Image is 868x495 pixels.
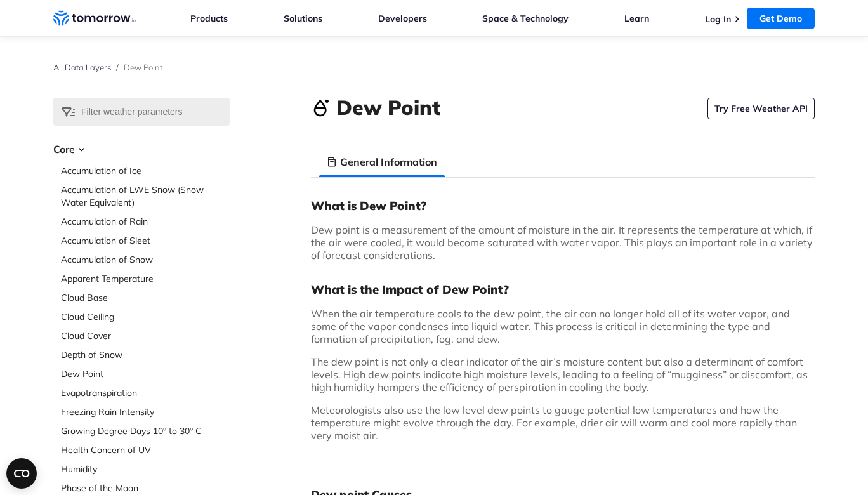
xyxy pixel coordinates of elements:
[378,13,427,24] a: Developers
[61,183,230,209] a: Accumulation of LWE Snow (Snow Water Equivalent)
[61,444,230,456] a: Health Concern of UV
[311,223,815,261] p: Dew point is a measurement of the amount of moisture in the air. It represents the temperature at...
[311,307,815,345] p: When the air temperature cools to the dew point, the air can no longer hold all of its water vapo...
[61,367,230,380] a: Dew Point
[53,98,230,126] input: Filter weather parameters
[53,142,230,157] h3: Core
[61,406,230,418] a: Freezing Rain Intensity
[61,253,230,266] a: Accumulation of Snow
[311,282,815,297] h3: What is the Impact of Dew Point?
[53,62,111,72] a: All Data Layers
[190,13,228,24] a: Products
[311,355,815,393] p: The dew point is not only a clear indicator of the air’s moisture content but also a determinant ...
[311,404,815,442] p: Meteorologists also use the low level dew points to gauge potential low temperatures and how the ...
[61,386,230,399] a: Evapotranspiration
[61,272,230,285] a: Apparent Temperature
[116,62,119,72] span: /
[61,463,230,475] a: Humidity
[61,310,230,323] a: Cloud Ceiling
[319,147,445,177] li: General Information
[61,425,230,437] a: Growing Degree Days 10° to 30° C
[61,234,230,247] a: Accumulation of Sleet
[340,154,437,169] h3: General Information
[53,9,136,28] a: Home link
[6,458,37,489] button: Open CMP widget
[747,8,815,29] a: Get Demo
[61,291,230,304] a: Cloud Base
[284,13,322,24] a: Solutions
[61,348,230,361] a: Depth of Snow
[61,482,230,494] a: Phase of the Moon
[61,329,230,342] a: Cloud Cover
[482,13,569,24] a: Space & Technology
[311,198,815,213] h3: What is Dew Point?
[61,164,230,177] a: Accumulation of Ice
[124,62,162,72] span: Dew Point
[707,98,815,119] a: Try Free Weather API
[705,13,731,25] a: Log In
[336,93,440,121] h1: Dew Point
[61,215,230,228] a: Accumulation of Rain
[624,13,649,24] a: Learn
